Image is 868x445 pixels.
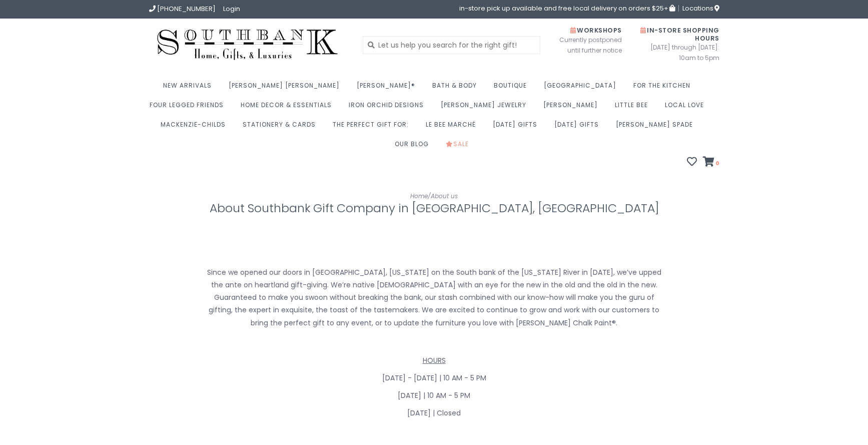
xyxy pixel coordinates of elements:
[665,98,709,118] a: Local Love
[493,118,542,137] a: [DATE] Gifts
[441,98,531,118] a: [PERSON_NAME] Jewelry
[459,5,675,12] span: in-store pick up available and free local delivery on orders $25+
[637,42,719,63] span: [DATE] through [DATE]: 10am to 5pm
[446,137,474,157] a: Sale
[682,4,719,13] span: Locations
[161,118,231,137] a: MacKenzie-Childs
[423,355,446,365] span: HOURS
[615,98,653,118] a: Little Bee
[150,98,229,118] a: Four Legged Friends
[149,4,216,14] a: [PHONE_NUMBER]
[633,79,695,98] a: For the Kitchen
[149,389,719,402] p: [DATE] | 10 AM - 5 PM
[206,266,662,329] p: Since we opened our doors in [GEOGRAPHIC_DATA], [US_STATE] on the South bank of the [US_STATE] Ri...
[149,26,346,64] img: Southbank Gift Company -- Home, Gifts, and Luxuries
[333,118,414,137] a: The perfect gift for:
[547,35,622,56] span: Currently postponed until further notice
[570,26,622,35] span: Workshops
[410,192,428,200] a: Home
[703,158,719,168] a: 0
[426,118,481,137] a: Le Bee Marché
[229,79,345,98] a: [PERSON_NAME] [PERSON_NAME]
[395,137,434,157] a: Our Blog
[494,79,532,98] a: Boutique
[223,4,240,14] a: Login
[616,118,698,137] a: [PERSON_NAME] Spade
[149,372,719,384] p: [DATE] - [DATE] | 10 AM - 5 PM
[554,118,604,137] a: [DATE] Gifts
[432,79,482,98] a: Bath & Body
[640,26,719,43] span: In-Store Shopping Hours
[363,36,540,54] input: Let us help you search for the right gift!
[157,4,216,14] span: [PHONE_NUMBER]
[149,407,719,419] p: [DATE] | Closed
[149,202,719,215] h1: About Southbank Gift Company in [GEOGRAPHIC_DATA], [GEOGRAPHIC_DATA]
[243,118,321,137] a: Stationery & Cards
[678,5,719,12] a: Locations
[349,98,429,118] a: Iron Orchid Designs
[149,191,719,202] div: /
[543,98,603,118] a: [PERSON_NAME]
[431,192,458,200] a: About us
[241,98,337,118] a: Home Decor & Essentials
[163,79,217,98] a: New Arrivals
[714,159,719,167] span: 0
[357,79,420,98] a: [PERSON_NAME]®
[544,79,621,98] a: [GEOGRAPHIC_DATA]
